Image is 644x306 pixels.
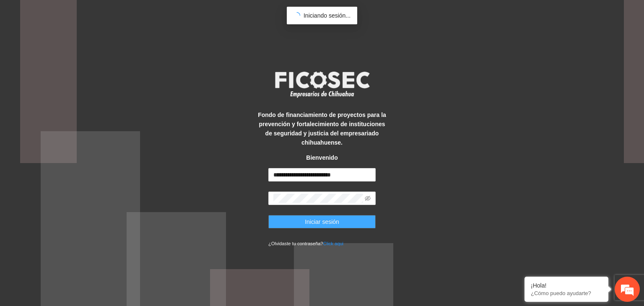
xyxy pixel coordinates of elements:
span: Iniciando sesión... [304,12,351,19]
img: logo [270,69,374,100]
p: ¿Cómo puedo ayudarte? [531,290,602,296]
small: ¿Olvidaste tu contraseña? [268,241,343,246]
strong: Fondo de financiamiento de proyectos para la prevención y fortalecimiento de instituciones de seg... [258,112,386,146]
button: Iniciar sesión [268,215,376,228]
span: eye-invisible [365,195,371,201]
strong: Bienvenido [306,154,338,161]
div: ¡Hola! [531,282,602,289]
span: loading [293,12,300,19]
a: Click aqui [323,241,344,246]
span: Iniciar sesión [305,217,339,226]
